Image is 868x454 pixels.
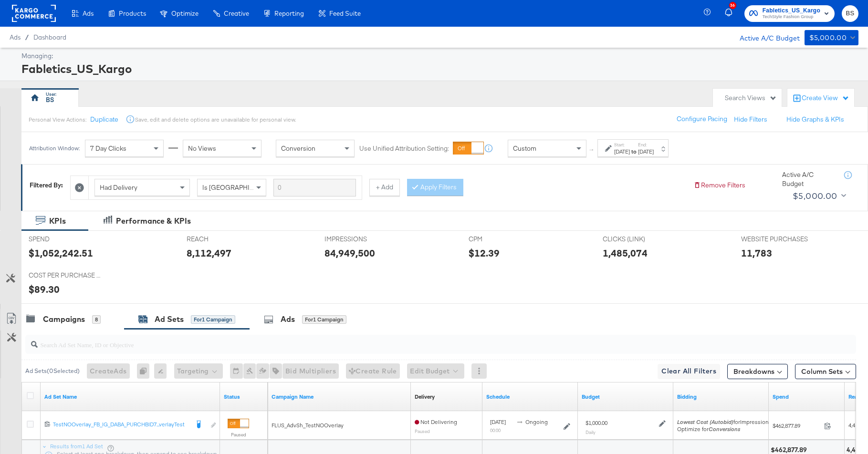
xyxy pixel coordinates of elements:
span: 7 Day Clicks [90,144,126,153]
div: 36 [729,2,736,9]
span: Ads [83,10,94,17]
div: 11,783 [741,246,772,260]
span: Creative [224,10,249,17]
div: TestNOOverlay_FB_IG_DABA_PURCHBID7...verlayTest [53,421,188,428]
div: KPIs [49,216,66,227]
div: 1,485,074 [603,246,648,260]
a: Shows the current budget of Ad Set. [582,393,669,401]
button: Breakdowns [727,364,788,379]
span: ongoing [525,418,548,425]
button: + Add [369,179,400,196]
div: Delivery [415,393,435,401]
div: Create View [802,93,849,103]
span: Fabletics_US_Kargo [763,6,820,16]
div: Save, edit and delete options are unavailable for personal view. [135,116,296,124]
button: Duplicate [90,115,118,124]
div: Ad Sets [155,314,184,325]
div: 84,949,500 [324,246,375,260]
span: Feed Suite [329,10,361,17]
button: Fabletics_US_KargoTechStyle Fashion Group [744,5,835,22]
label: Paused [228,432,249,438]
button: $5,000.00 [805,30,858,45]
div: Active A/C Budget [730,30,800,44]
span: $462,877.89 [773,422,820,429]
div: Attribution Window: [29,145,80,152]
span: ↑ [587,148,596,152]
div: $5,000.00 [793,189,837,203]
em: Lowest Cost (Autobid) [677,418,733,425]
a: Reflects the ability of your Ad Set to achieve delivery based on ad states, schedule and budget. [415,393,435,401]
div: 8,112,497 [187,246,231,260]
span: COST PER PURCHASE (WEBSITE EVENTS) [29,271,100,280]
span: Ads [10,33,21,41]
span: WEBSITE PURCHASES [741,235,813,244]
div: $12.39 [469,246,500,260]
strong: to [630,148,638,155]
div: Campaigns [43,314,85,325]
span: REACH [187,235,258,244]
div: $1,000.00 [586,419,607,427]
label: Start: [614,142,630,148]
em: Conversions [709,425,740,433]
span: No Views [188,144,216,153]
div: for 1 Campaign [191,315,235,324]
span: Is [GEOGRAPHIC_DATA] [202,183,275,192]
div: Filtered By: [30,181,63,190]
button: Remove Filters [693,181,745,190]
div: Ads [281,314,295,325]
div: Fabletics_US_Kargo [21,61,856,77]
span: [DATE] [490,418,506,425]
div: Performance & KPIs [116,216,191,227]
span: CPM [469,235,540,244]
sub: 00:00 [490,427,501,433]
span: Conversion [281,144,315,153]
div: [DATE] [614,148,630,155]
a: Dashboard [33,33,66,41]
button: Clear All Filters [658,364,720,379]
a: Your campaign name. [272,393,407,401]
div: Managing: [21,52,856,61]
div: Ad Sets ( 0 Selected) [25,367,80,375]
button: BS [842,5,858,22]
div: Personal View Actions: [29,116,86,124]
button: 36 [723,4,740,23]
span: Products [119,10,146,17]
div: [DATE] [638,148,654,155]
span: Optimize [171,10,199,17]
span: Custom [513,144,536,153]
sub: Daily [586,429,596,435]
a: TestNOOverlay_FB_IG_DABA_PURCHBID7...verlayTest [53,421,188,431]
a: Shows the current state of your Ad Set. [224,393,264,401]
span: for Impressions [677,418,772,425]
span: IMPRESSIONS [324,235,396,244]
button: Hide Filters [734,115,767,124]
span: SPEND [29,235,100,244]
button: Hide Graphs & KPIs [786,115,844,124]
span: Not Delivering [415,418,457,425]
sub: Paused [415,428,430,434]
a: The total amount spent to date. [773,393,841,401]
input: Enter a search term [273,179,356,196]
span: CLICKS (LINK) [603,235,674,244]
div: Optimize for [677,425,772,433]
span: TechStyle Fashion Group [763,13,820,21]
a: Your Ad Set name. [44,393,216,401]
div: Active A/C Budget [782,170,835,188]
div: BS [46,95,54,104]
div: 8 [92,315,101,324]
div: $1,052,242.51 [29,246,93,260]
button: Column Sets [795,364,856,379]
div: 0 [137,363,154,379]
span: Had Delivery [100,183,137,192]
input: Search Ad Set Name, ID or Objective [38,331,780,350]
div: $5,000.00 [809,32,847,44]
span: BS [846,8,855,19]
label: Use Unified Attribution Setting: [359,144,449,153]
div: for 1 Campaign [302,315,346,324]
button: Configure Pacing [670,111,734,128]
div: $89.30 [29,282,60,296]
label: End: [638,142,654,148]
span: / [21,33,33,41]
div: Search Views [725,93,777,103]
span: FLUS_AdvSh_TestNOOverlay [272,422,344,429]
